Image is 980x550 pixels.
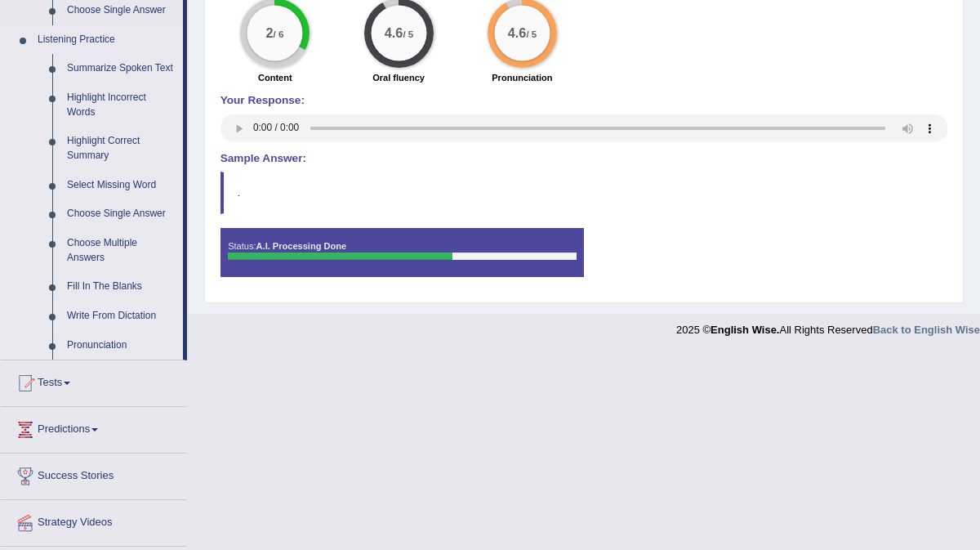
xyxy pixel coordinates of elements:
[60,199,183,229] a: Choose Single Answer
[526,29,537,39] small: / 5
[60,229,183,272] a: Choose Multiple Answers
[60,54,183,83] a: Summarize Spoken Text
[508,25,527,40] big: 4.6
[60,331,183,360] a: Pronunciation
[1,407,187,448] a: Predictions
[384,25,403,40] big: 4.6
[60,272,183,302] a: Fill In The Blanks
[266,25,274,40] big: 2
[372,71,425,84] label: Oral fluency
[60,302,183,331] a: Write From Dictation
[403,29,413,39] small: / 5
[676,314,980,338] div: 2025 © All Rights Reserved
[274,29,284,39] small: / 6
[220,228,584,277] div: Status:
[220,95,948,107] h4: Your Response:
[873,324,980,336] a: Back to English Wise
[60,127,183,170] a: Highlight Correct Summary
[710,324,779,336] strong: English Wise.
[60,83,183,127] a: Highlight Incorrect Words
[60,171,183,200] a: Select Missing Word
[492,71,552,84] label: Pronunciation
[258,71,292,84] label: Content
[220,153,948,165] h4: Sample Answer:
[1,360,187,401] a: Tests
[30,25,183,55] a: Listening Practice
[220,172,948,214] blockquote: .
[1,500,187,541] a: Strategy Videos
[256,241,347,251] strong: A.I. Processing Done
[1,454,187,494] a: Success Stories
